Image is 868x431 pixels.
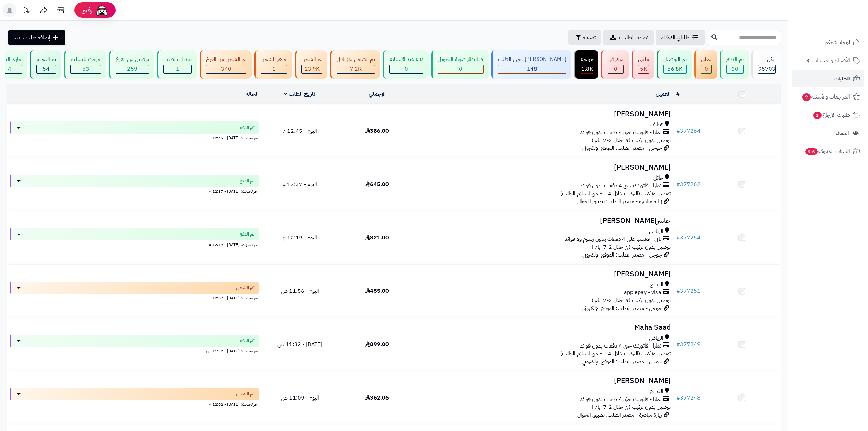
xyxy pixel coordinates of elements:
span: 1 [176,65,179,73]
div: 1 [164,65,191,73]
span: 821.00 [365,234,389,242]
h3: [PERSON_NAME] [419,110,671,118]
div: اخر تحديث: [DATE] - 12:45 م [10,134,259,141]
div: تم التجهيز [36,55,56,63]
div: تم التوصيل [663,55,687,63]
div: 7222 [337,65,375,73]
a: تم التجهيز 54 [28,50,63,79]
span: الطلبات [834,74,850,83]
span: applepay - visa [624,289,661,297]
span: الرياض [649,334,663,342]
a: توصيل من الفرع 259 [108,50,155,79]
div: تعديل بالطلب [163,55,192,63]
div: خرجت للتسليم [70,55,101,63]
a: مرتجع 1.8K [573,50,600,79]
a: تم الشحن من الفرع 340 [198,50,253,79]
span: 148 [527,65,537,73]
div: 30 [727,65,743,73]
span: 54 [43,65,50,73]
span: 359 [805,148,818,155]
div: 56838 [664,65,686,73]
span: حائل [653,174,663,182]
span: 386.00 [365,127,389,135]
a: ملغي 5K [630,50,655,79]
span: اليوم - 11:09 ص [281,394,319,402]
span: اليوم - 12:19 م [283,234,317,242]
a: #377248 [676,394,701,402]
div: جاهز للشحن [261,55,287,63]
span: العملاء [836,128,849,138]
span: تم الدفع [240,178,255,184]
span: 1.8K [581,65,593,73]
span: # [676,394,680,402]
a: مرفوض 0 [600,50,630,79]
span: توصيل بدون تركيب (في خلال 2-7 ايام ) [592,296,671,304]
div: تم الشحن من الفرع [206,55,246,63]
span: 5K [640,65,647,73]
h3: [PERSON_NAME] [419,164,671,171]
span: 899.00 [365,340,389,349]
div: 0 [438,65,483,73]
span: 53 [82,65,89,73]
a: الإجمالي [369,90,386,98]
a: تعديل بالطلب 1 [155,50,198,79]
span: تمارا - فاتورتك حتى 4 دفعات بدون فوائد [580,395,661,403]
button: تصفية [568,30,601,45]
span: قطيف [650,121,663,129]
span: 0 [459,65,462,73]
div: 148 [498,65,566,73]
span: 455.00 [365,287,389,295]
a: لوحة التحكم [792,34,864,51]
span: تابي - قسّمها على 4 دفعات بدون رسوم ولا فوائد [565,235,661,243]
span: زيارة مباشرة - مصدر الطلب: تطبيق الجوال [577,411,662,419]
span: تصدير الطلبات [619,34,648,42]
span: 0 [614,65,618,73]
span: طلباتي المُوكلة [661,34,689,42]
img: ai-face.png [95,3,109,17]
div: اخر تحديث: [DATE] - 12:07 م [10,294,259,301]
a: تم التوصيل 56.8K [655,50,693,79]
a: تم الشحن 23.9K [294,50,329,79]
span: 23.9K [304,65,320,73]
h3: Maha Saad [419,324,671,331]
span: # [676,180,680,188]
div: 0 [390,65,423,73]
a: طلبات الإرجاع1 [792,107,864,123]
span: تم الدفع [240,337,255,344]
a: تم الدفع 30 [718,50,750,79]
div: ملغي [638,55,649,63]
span: تمارا - فاتورتك حتى 4 دفعات بدون فوائد [580,342,661,350]
div: 259 [116,65,149,73]
span: رفيق [81,6,92,14]
span: جوجل - مصدر الطلب: الموقع الإلكتروني [582,304,662,312]
div: 4987 [638,65,649,73]
div: 53 [71,65,101,73]
span: جوجل - مصدر الطلب: الموقع الإلكتروني [582,357,662,366]
span: إضافة طلب جديد [13,34,50,42]
div: 54 [37,65,56,73]
span: توصيل وتركيب (التركيب خلال 4 ايام من استلام الطلب) [560,350,671,358]
span: السلات المتروكة [805,146,850,156]
a: العملاء [792,125,864,141]
div: توصيل من الفرع [116,55,149,63]
a: دفع عند الاستلام 0 [381,50,430,79]
h3: حاسر[PERSON_NAME] [419,217,671,225]
div: تم الشحن [301,55,322,63]
a: معلق 0 [693,50,718,79]
span: 4 [8,65,11,73]
a: السلات المتروكة359 [792,143,864,159]
a: العميل [656,90,671,98]
div: 0 [701,65,711,73]
span: توصيل بدون تركيب (في خلال 2-7 ايام ) [592,403,671,411]
a: #377262 [676,180,701,188]
div: دفع عند الاستلام [389,55,423,63]
span: # [676,234,680,242]
div: اخر تحديث: [DATE] - 12:37 م [10,187,259,194]
span: 1 [272,65,276,73]
a: الحالة [246,90,259,98]
a: #377254 [676,234,701,242]
span: # [676,127,680,135]
a: # [676,90,680,98]
span: البدايع [650,388,663,395]
h3: [PERSON_NAME] [419,377,671,385]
